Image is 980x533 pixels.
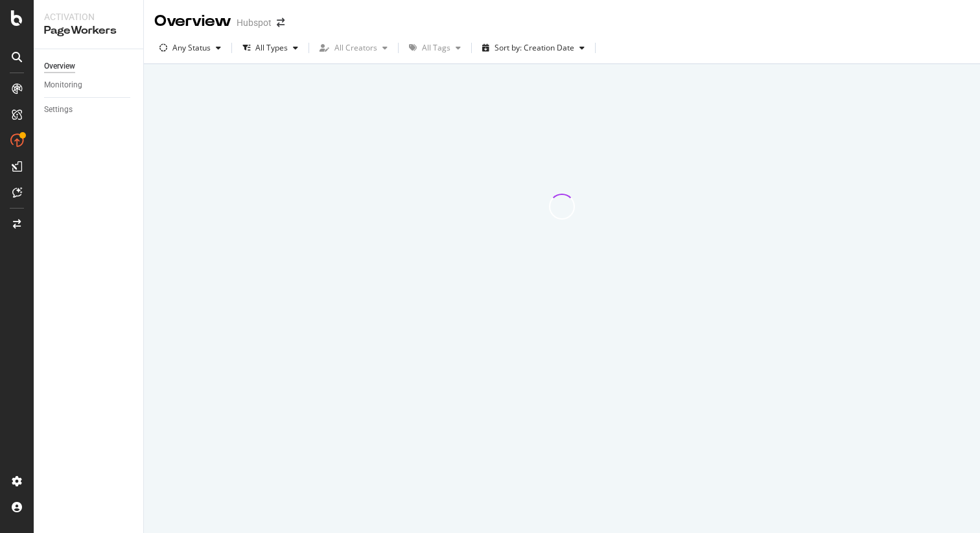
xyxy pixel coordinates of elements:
div: PageWorkers [44,23,133,38]
div: Overview [154,10,231,32]
button: All Creators [314,38,393,58]
div: Any Status [172,44,211,52]
div: Hubspot [237,16,272,29]
a: Monitoring [44,78,134,92]
div: All Creators [334,44,377,52]
div: Monitoring [44,78,82,92]
div: arrow-right-arrow-left [277,18,285,27]
div: Activation [44,10,133,23]
div: Settings [44,103,73,117]
div: All Types [255,44,288,52]
button: All Types [237,38,303,58]
div: Overview [44,60,75,73]
div: Sort by: Creation Date [495,44,574,52]
a: Settings [44,103,134,117]
button: Sort by: Creation Date [477,38,590,58]
button: Any Status [154,38,226,58]
div: All Tags [422,44,450,52]
a: Overview [44,60,134,73]
button: All Tags [404,38,466,58]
